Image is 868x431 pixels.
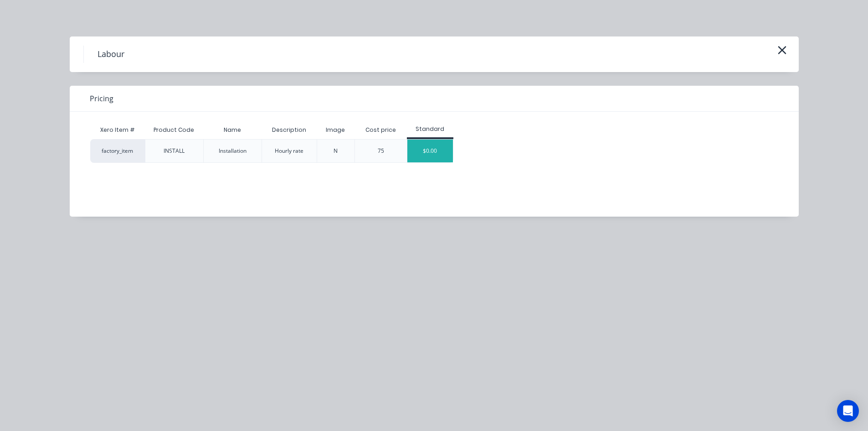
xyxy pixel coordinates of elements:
div: Cost price [358,119,403,141]
div: Open Intercom Messenger [837,400,859,422]
div: Product Code [146,119,201,141]
div: factory_item [90,139,145,163]
div: N [334,147,338,155]
div: Name [216,119,248,141]
div: Standard [407,125,453,133]
div: Description [265,119,313,141]
div: INSTALL [164,147,185,155]
div: 75 [378,147,384,155]
div: Image [318,119,352,141]
div: Installation [219,147,247,155]
h4: Labour [83,46,138,63]
span: Pricing [90,93,113,104]
div: $0.00 [407,140,453,162]
div: Hourly rate [275,147,303,155]
div: Xero Item # [90,121,145,139]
